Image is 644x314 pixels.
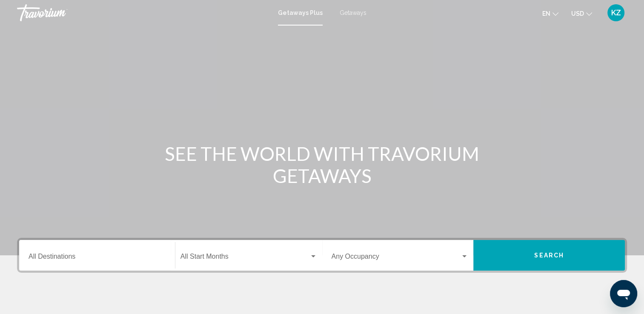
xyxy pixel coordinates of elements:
a: Getaways Plus [278,9,323,16]
iframe: Button to launch messaging window [610,280,637,307]
a: Getaways [340,9,366,16]
a: Travorium [17,4,269,21]
span: en [542,10,550,17]
span: KZ [611,9,621,17]
button: Search [473,240,625,271]
button: Change currency [571,7,592,20]
h1: SEE THE WORLD WITH TRAVORIUM GETAWAYS [163,143,482,187]
span: USD [571,10,584,17]
button: Change language [542,7,558,20]
div: Search widget [19,240,625,271]
span: Search [534,252,564,259]
button: User Menu [605,4,627,22]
